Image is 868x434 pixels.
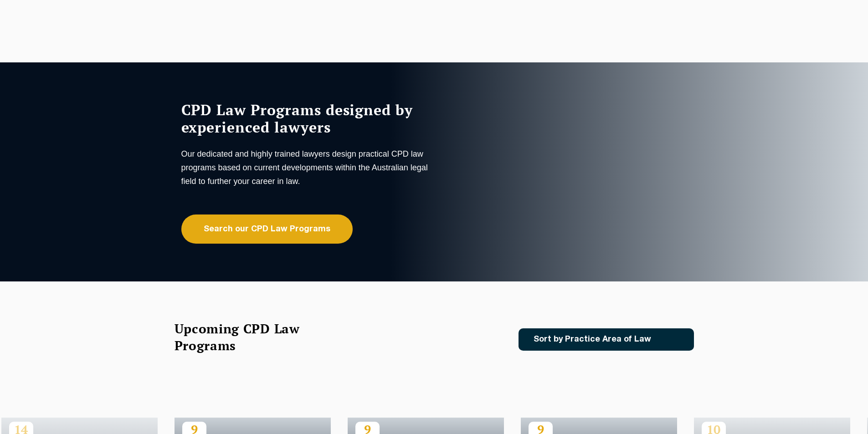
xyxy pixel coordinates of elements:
[181,147,432,188] p: Our dedicated and highly trained lawyers design practical CPD law programs based on current devel...
[175,320,323,354] h2: Upcoming CPD Law Programs
[181,101,432,136] h1: CPD Law Programs designed by experienced lawyers
[666,336,676,343] img: Icon
[519,328,694,351] a: Sort by Practice Area of Law
[181,214,353,244] a: Search our CPD Law Programs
